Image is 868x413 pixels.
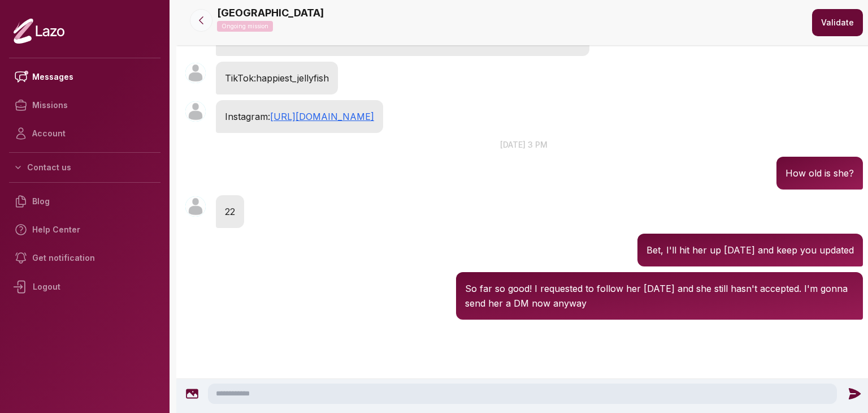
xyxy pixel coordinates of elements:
[465,281,853,311] p: So far so good! I requested to follow her [DATE] and she still hasn't accepted. I'm gonna send he...
[9,187,160,216] a: Blog
[9,63,160,91] a: Messages
[9,157,160,178] button: Contact us
[812,9,863,36] button: Validate
[185,196,206,217] img: User avatar
[9,91,160,119] a: Missions
[9,244,160,272] a: Get notification
[225,109,374,124] p: Instagram:
[185,101,206,122] img: User avatar
[646,243,854,257] p: Bet, I'll hit her up [DATE] and keep you updated
[185,63,206,83] img: User avatar
[217,5,324,21] p: [GEOGRAPHIC_DATA]
[225,71,329,85] p: TikTok:happiest_jellyfish
[9,216,160,244] a: Help Center
[270,111,374,122] a: [URL][DOMAIN_NAME]
[225,204,235,219] p: 22
[9,272,160,302] div: Logout
[217,21,273,32] p: Ongoing mission
[785,166,854,180] p: How old is she?
[9,119,160,148] a: Account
